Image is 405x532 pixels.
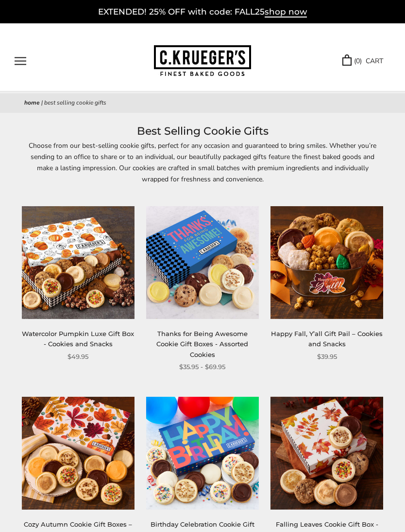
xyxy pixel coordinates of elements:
img: C.KRUEGER'S [154,45,251,77]
img: Falling Leaves Cookie Gift Box - Assorted Cookies [270,396,383,509]
a: Thanks for Being Awesome Cookie Gift Boxes - Assorted Cookies [156,330,248,358]
a: (0) CART [342,55,383,67]
span: $39.95 [317,352,337,362]
img: Birthday Celebration Cookie Gift Boxes - Select Your Cookies [146,396,259,509]
span: Best Selling Cookie Gifts [44,99,106,106]
img: Thanks for Being Awesome Cookie Gift Boxes - Assorted Cookies [146,206,259,319]
h1: Best Selling Cookie Gifts [24,123,381,140]
a: Happy Fall, Y’all Gift Pail – Cookies and Snacks [271,330,383,348]
span: shop now [265,7,307,18]
button: Open navigation [15,57,26,65]
nav: breadcrumbs [24,98,381,108]
a: Home [24,99,40,106]
img: Cozy Autumn Cookie Gift Boxes – Iced Cookies [22,396,135,509]
a: EXTENDED! 25% OFF with code: FALL25shop now [98,7,307,18]
span: | [41,99,43,106]
img: Watercolor Pumpkin Luxe Gift Box - Cookies and Snacks [22,206,135,319]
a: Watercolor Pumpkin Luxe Gift Box - Cookies and Snacks [22,330,134,348]
img: Happy Fall, Y’all Gift Pail – Cookies and Snacks [270,206,383,319]
span: $49.95 [67,352,88,362]
span: $35.95 - $69.95 [179,362,225,372]
p: Choose from our best-selling cookie gifts, perfect for any occasion and guaranteed to bring smile... [24,140,381,196]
